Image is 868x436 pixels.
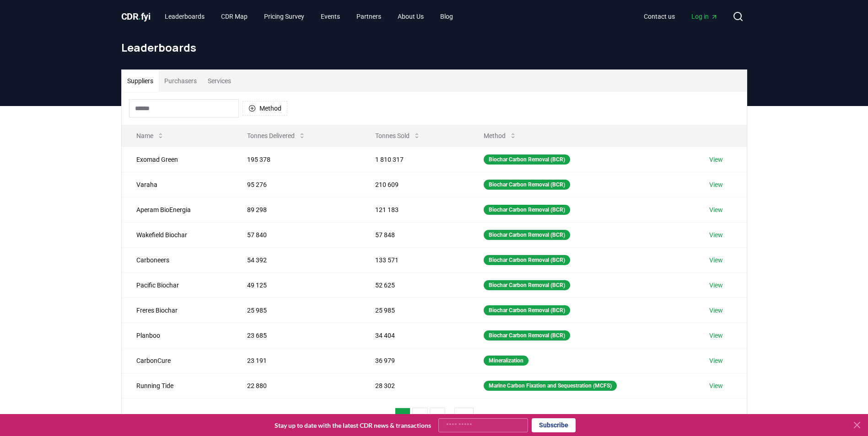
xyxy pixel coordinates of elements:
div: Biochar Carbon Removal (BCR) [484,330,570,340]
button: Method [243,101,287,116]
td: Freres Biochar [122,298,233,323]
a: Partners [349,8,388,25]
div: Marine Carbon Fixation and Sequestration (MCFS) [484,381,617,391]
td: Running Tide [122,373,233,398]
a: View [709,381,723,390]
button: 3 [430,408,445,426]
td: 95 276 [232,172,360,197]
button: Purchasers [159,70,202,92]
div: Mineralization [484,356,528,366]
td: Planboo [122,323,233,348]
a: About Us [390,8,431,25]
td: 49 125 [232,272,360,298]
td: Pacific Biochar [122,272,233,298]
a: Pricing Survey [257,8,312,25]
td: 34 404 [361,323,469,348]
div: Biochar Carbon Removal (BCR) [484,305,570,315]
a: View [709,230,723,239]
td: 23 191 [232,348,360,373]
button: 1 [395,408,410,426]
button: Services [202,70,237,92]
td: 57 848 [361,222,469,247]
td: 52 625 [361,272,469,298]
button: Suppliers [122,70,159,92]
span: CDR fyi [121,11,151,22]
td: 23 685 [232,323,360,348]
div: Biochar Carbon Removal (BCR) [484,230,570,240]
td: Wakefield Biochar [122,222,233,247]
button: 2 [412,408,428,426]
a: Events [313,8,347,25]
td: Aperam BioEnergia [122,197,233,222]
td: 36 979 [361,348,469,373]
td: 195 378 [232,147,360,172]
a: View [709,155,723,164]
td: 1 810 317 [361,147,469,172]
div: Biochar Carbon Removal (BCR) [484,280,570,290]
button: Tonnes Delivered [240,127,313,145]
a: CDR.fyi [121,10,151,23]
li: ... [447,411,453,422]
button: Method [476,127,524,145]
button: Name [129,127,172,145]
td: 22 880 [232,373,360,398]
a: View [709,356,723,365]
nav: Main [157,8,460,25]
td: 54 392 [232,247,360,272]
span: Log in [691,12,718,21]
td: 133 571 [361,247,469,272]
div: Biochar Carbon Removal (BCR) [484,154,570,165]
a: Blog [433,8,460,25]
a: View [709,205,723,214]
td: CarbonCure [122,348,233,373]
a: Leaderboards [157,8,212,25]
button: 21 [454,408,474,426]
a: View [709,180,723,189]
td: Exomad Green [122,147,233,172]
a: View [709,255,723,265]
td: 57 840 [232,222,360,247]
td: Carboneers [122,247,233,272]
a: View [709,331,723,340]
h1: Leaderboards [121,40,747,55]
td: 25 985 [232,298,360,323]
div: Biochar Carbon Removal (BCR) [484,255,570,265]
nav: Main [636,8,725,25]
a: View [709,306,723,315]
td: 210 609 [361,172,469,197]
td: 25 985 [361,298,469,323]
a: CDR Map [214,8,255,25]
button: next page [475,408,491,426]
span: . [138,11,141,22]
a: Contact us [636,8,682,25]
a: Log in [684,8,725,25]
td: 28 302 [361,373,469,398]
td: 89 298 [232,197,360,222]
td: Varaha [122,172,233,197]
button: Tonnes Sold [368,127,428,145]
div: Biochar Carbon Removal (BCR) [484,205,570,215]
a: View [709,281,723,290]
td: 121 183 [361,197,469,222]
div: Biochar Carbon Removal (BCR) [484,180,570,190]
